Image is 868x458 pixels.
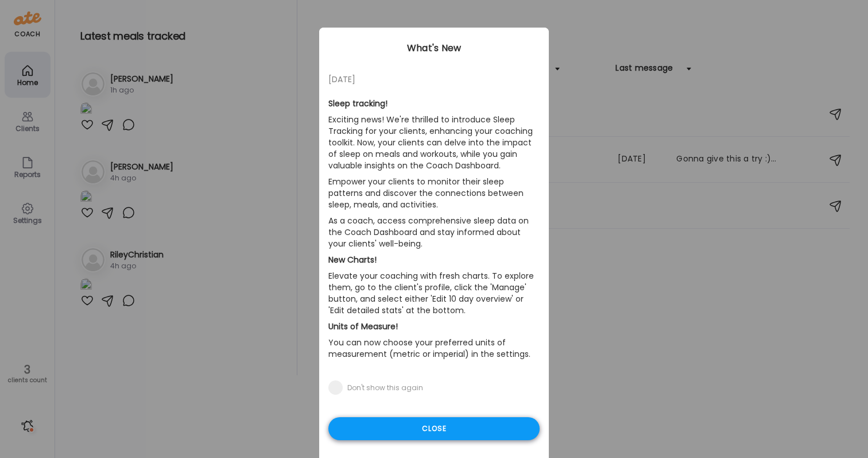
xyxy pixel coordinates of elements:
[347,383,423,392] div: Don't show this again
[328,268,540,318] p: Elevate your coaching with fresh charts. To explore them, go to the client's profile, click the '...
[328,72,540,86] div: [DATE]
[328,321,398,332] b: Units of Measure!
[328,174,540,213] p: Empower your clients to monitor their sleep patterns and discover the connections between sleep, ...
[328,417,540,440] div: Close
[328,213,540,252] p: As a coach, access comprehensive sleep data on the Coach Dashboard and stay informed about your c...
[328,334,540,362] p: You can now choose your preferred units of measurement (metric or imperial) in the settings.
[328,111,540,174] p: Exciting news! We're thrilled to introduce Sleep Tracking for your clients, enhancing your coachi...
[319,41,549,55] div: What's New
[328,98,387,109] b: Sleep tracking!
[328,254,377,265] b: New Charts!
